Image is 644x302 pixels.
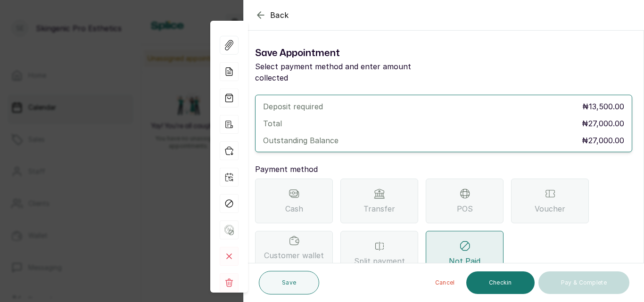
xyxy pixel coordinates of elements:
span: Not Paid [449,255,480,267]
p: Total [263,118,282,129]
button: Pay & Complete [538,271,629,294]
span: Split payment [354,255,405,267]
p: Select payment method and enter amount collected [255,61,444,83]
span: POS [457,203,473,214]
button: Back [255,9,289,21]
button: Save [259,271,319,294]
p: Deposit required [263,101,323,112]
span: Voucher [535,203,565,214]
span: ₦0.00 [283,261,305,272]
span: Back [270,9,289,21]
button: Checkin [466,271,535,294]
span: Cash [285,203,303,214]
p: Outstanding Balance [263,135,339,146]
p: Payment method [255,163,632,175]
p: ₦27,000.00 [582,118,624,129]
h1: Save Appointment [255,46,444,61]
p: ₦13,500.00 [582,101,624,112]
span: Customer wallet [264,250,324,272]
span: Transfer [363,203,395,214]
button: Cancel [428,271,462,294]
p: ₦27,000.00 [582,135,624,146]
